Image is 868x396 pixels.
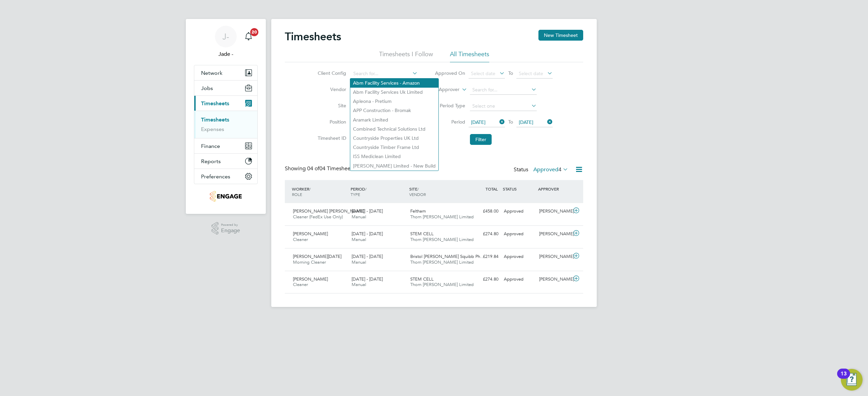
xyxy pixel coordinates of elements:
[514,165,570,175] div: Status
[194,154,257,169] button: Reports
[435,70,465,76] label: Approved On
[470,85,537,95] input: Search for...
[201,70,222,76] span: Network
[352,208,383,214] span: [DATE] - [DATE]
[470,102,537,111] input: Select one
[536,183,572,195] div: APPROVER
[352,214,366,220] span: Manual
[501,206,536,217] div: Approved
[501,274,536,285] div: Approved
[501,183,536,195] div: STATUS
[309,186,311,192] span: /
[316,135,346,141] label: Timesheet ID
[466,206,501,217] div: £458.00
[501,228,536,240] div: Approved
[186,19,266,214] nav: Main navigation
[351,192,360,197] span: TYPE
[466,274,501,285] div: £274.80
[194,111,257,138] div: Timesheets
[212,222,240,235] a: Powered byEngage
[466,251,501,262] div: £219.84
[350,97,438,106] li: Apleona - Pretium
[536,251,572,262] div: [PERSON_NAME]
[417,186,419,192] span: /
[450,50,489,62] li: All Timesheets
[352,282,366,287] span: Manual
[194,169,257,184] button: Preferences
[410,276,434,282] span: STEM CELL
[352,259,366,265] span: Manual
[519,70,543,76] span: Select date
[352,237,366,242] span: Manual
[194,65,257,80] button: Network
[506,117,515,126] span: To
[350,125,438,134] li: Combined Technical Solutions Ltd
[379,50,433,62] li: Timesheets I Follow
[316,119,346,125] label: Position
[201,116,229,123] a: Timesheets
[350,134,438,143] li: Countryside Properties UK Ltd
[558,166,561,173] span: 4
[506,69,515,78] span: To
[194,96,257,111] button: Timesheets
[410,237,474,242] span: Thorn [PERSON_NAME] Limited
[292,192,302,197] span: ROLE
[194,191,258,202] a: Go to home page
[293,231,328,237] span: [PERSON_NAME]
[410,254,485,259] span: Bristol [PERSON_NAME] Squibb Ph…
[841,374,847,382] div: 13
[501,251,536,262] div: Approved
[221,228,240,234] span: Engage
[201,100,229,107] span: Timesheets
[293,208,364,214] span: [PERSON_NAME] [PERSON_NAME]
[194,138,257,153] button: Finance
[290,183,349,200] div: WORKER
[316,103,346,109] label: Site
[293,254,341,259] span: [PERSON_NAME][DATE]
[536,228,572,240] div: [PERSON_NAME]
[352,254,383,259] span: [DATE] - [DATE]
[536,274,572,285] div: [PERSON_NAME]
[470,134,492,145] button: Filter
[410,259,474,265] span: Thorn [PERSON_NAME] Limited
[316,70,346,76] label: Client Config
[350,106,438,115] li: APP Construction - Bromak
[350,143,438,152] li: Countryside Timber Frame Ltd
[410,214,474,220] span: Thorn [PERSON_NAME] Limited
[316,86,346,92] label: Vendor
[201,126,224,132] a: Expenses
[533,166,568,173] label: Approved
[201,143,220,149] span: Finance
[536,206,572,217] div: [PERSON_NAME]
[201,85,213,91] span: Jobs
[466,228,501,240] div: £274.80
[307,165,319,172] span: 04 of
[285,165,356,172] div: Showing
[429,86,459,93] label: Approver
[293,259,326,265] span: Morning Cleaner
[841,369,863,391] button: Open Resource Center, 13 new notifications
[435,119,465,125] label: Period
[408,183,466,200] div: SITE
[210,191,241,202] img: thornbaker-logo-retina.png
[349,183,408,200] div: PERIOD
[350,115,438,125] li: Aramark Limited
[471,70,495,76] span: Select date
[222,32,229,41] span: J-
[293,237,308,242] span: Cleaner
[435,103,465,109] label: Period Type
[201,158,221,164] span: Reports
[307,165,355,172] span: 04 Timesheets
[365,186,367,192] span: /
[194,81,257,95] button: Jobs
[352,231,383,237] span: [DATE] - [DATE]
[221,222,240,228] span: Powered by
[293,214,343,220] span: Cleaner (FedEx Use Only)
[350,161,438,171] li: [PERSON_NAME] Limited - New Build
[293,276,328,282] span: [PERSON_NAME]
[410,282,474,287] span: Thorn [PERSON_NAME] Limited
[350,79,438,88] li: Abm Facility Services - Amazon
[351,69,418,79] input: Search for...
[350,152,438,161] li: ISS Mediclean Limited
[293,282,308,287] span: Cleaner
